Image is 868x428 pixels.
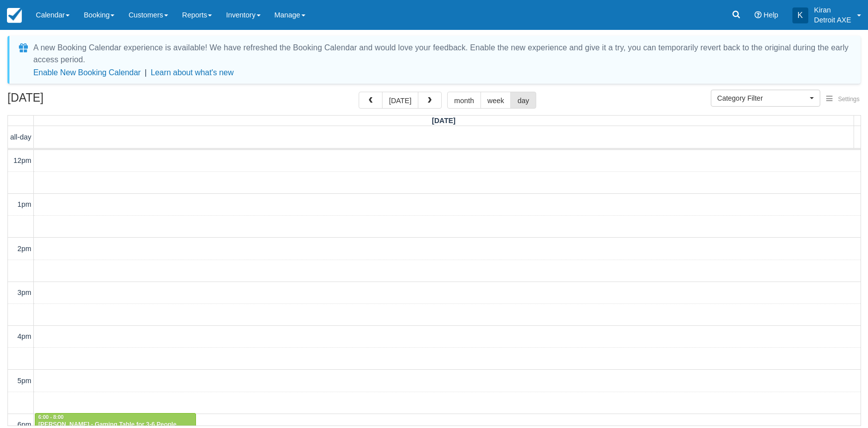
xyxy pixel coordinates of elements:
p: Kiran [814,5,851,15]
i: Help [755,11,762,18]
button: day [510,92,536,109]
span: Category Filter [717,93,807,103]
button: Settings [820,92,866,107]
span: 6:00 - 8:00 [38,415,64,420]
div: K [792,7,808,23]
span: [DATE] [432,117,456,125]
button: Enable New Booking Calendar [33,68,141,78]
div: A new Booking Calendar experience is available! We have refreshed the Booking Calendar and would ... [33,42,849,66]
button: Category Filter [711,90,820,107]
a: Learn about what's new [151,68,234,77]
button: month [447,92,481,109]
span: 5pm [17,377,31,385]
button: week [481,92,511,109]
span: 3pm [17,288,31,296]
span: Settings [838,96,860,103]
span: all-day [10,133,31,141]
span: | [145,68,147,77]
span: 1pm [17,200,31,208]
span: 2pm [17,245,31,253]
p: Detroit AXE [814,15,851,25]
span: 4pm [17,332,31,340]
h2: [DATE] [7,92,133,110]
button: [DATE] [382,92,418,109]
img: checkfront-main-nav-mini-logo.png [7,8,22,23]
span: Help [764,11,778,19]
span: 12pm [13,156,31,164]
